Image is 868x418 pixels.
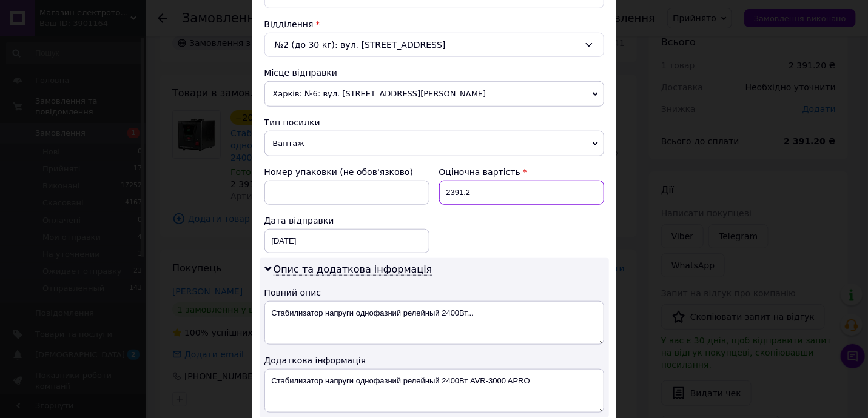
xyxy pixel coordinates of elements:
[274,264,432,276] span: Опис та додаткова інформація
[264,301,604,345] textarea: Стабилизатор напруги однофазний релейный 2400Вт...
[264,68,338,78] span: Місце відправки
[264,214,429,227] div: Дата відправки
[264,131,604,156] span: Вантаж
[264,287,604,299] div: Повний опис
[439,166,604,178] div: Оціночна вартість
[264,118,320,127] span: Тип посилки
[264,81,604,107] span: Харків: №6: вул. [STREET_ADDRESS][PERSON_NAME]
[264,354,604,367] div: Додаткова інформація
[264,166,429,178] div: Номер упаковки (не обов'язково)
[264,369,604,413] textarea: Стабилизатор напруги однофазний релейный 2400Вт AVR-3000 APRO
[264,33,604,57] div: №2 (до 30 кг): вул. [STREET_ADDRESS]
[264,18,604,30] div: Відділення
